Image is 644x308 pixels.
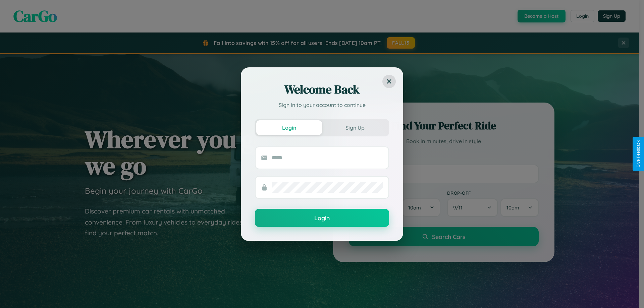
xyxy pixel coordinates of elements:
[322,120,388,135] button: Sign Up
[255,209,389,227] button: Login
[255,81,389,98] h2: Welcome Back
[256,120,322,135] button: Login
[636,140,641,168] div: Give Feedback
[255,101,389,109] p: Sign in to your account to continue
